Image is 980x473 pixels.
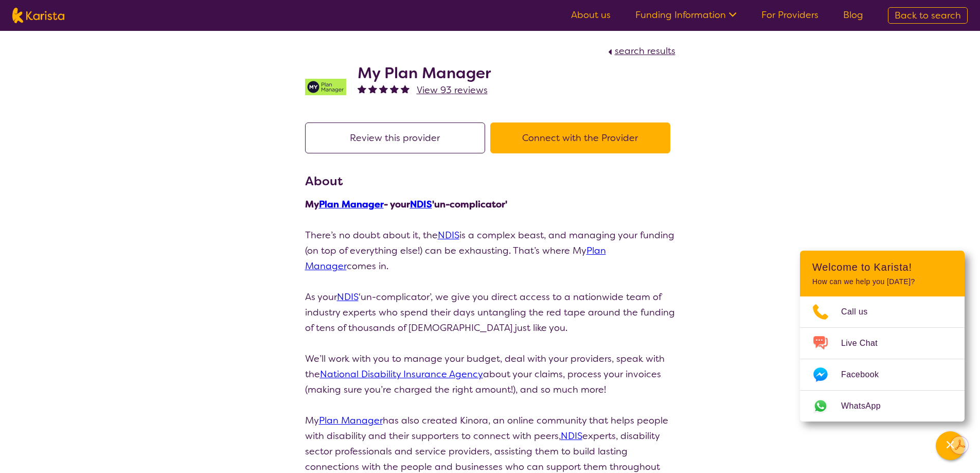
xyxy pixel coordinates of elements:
[615,45,675,57] span: search results
[358,64,491,82] h2: My Plan Manager
[379,84,388,93] img: fullstar
[305,172,675,190] h3: About
[368,84,377,93] img: fullstar
[561,430,582,442] a: NDIS
[841,336,890,351] span: Live Chat
[843,9,863,21] a: Blog
[800,251,965,422] div: Channel Menu
[337,291,359,303] a: NDIS
[417,84,488,96] span: View 93 reviews
[401,84,409,93] img: fullstar
[305,289,675,336] p: As your ‘un-complicator’, we give you direct access to a nationwide team of industry experts who ...
[841,367,891,382] span: Facebook
[812,277,952,286] p: How can we help you [DATE]?
[841,304,880,320] span: Call us
[490,122,670,153] button: Connect with the Provider
[936,431,965,460] button: Channel Menu
[305,198,507,211] strong: My - your 'un-complicator'
[888,7,968,24] a: Back to search
[438,229,459,241] a: NDIS
[605,45,675,57] a: search results
[358,84,366,93] img: fullstar
[305,66,346,108] img: v05irhjwnjh28ktdyyfd.png
[12,8,64,23] img: Karista logo
[761,9,818,21] a: For Providers
[305,227,675,274] p: There’s no doubt about it, the is a complex beast, and managing your funding (on top of everythin...
[417,82,488,98] a: View 93 reviews
[812,261,952,273] h2: Welcome to Karista!
[895,9,961,22] span: Back to search
[320,368,483,380] a: National Disability Insurance Agency
[635,9,737,21] a: Funding Information
[410,198,432,211] a: NDIS
[319,414,383,427] a: Plan Manager
[800,296,965,422] ul: Choose channel
[571,9,611,21] a: About us
[490,132,675,144] a: Connect with the Provider
[800,391,965,422] a: Web link opens in a new tab.
[305,351,675,397] p: We’ll work with you to manage your budget, deal with your providers, speak with the about your cl...
[305,122,485,153] button: Review this provider
[319,198,384,211] a: Plan Manager
[305,132,490,144] a: Review this provider
[841,398,893,414] span: WhatsApp
[390,84,399,93] img: fullstar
